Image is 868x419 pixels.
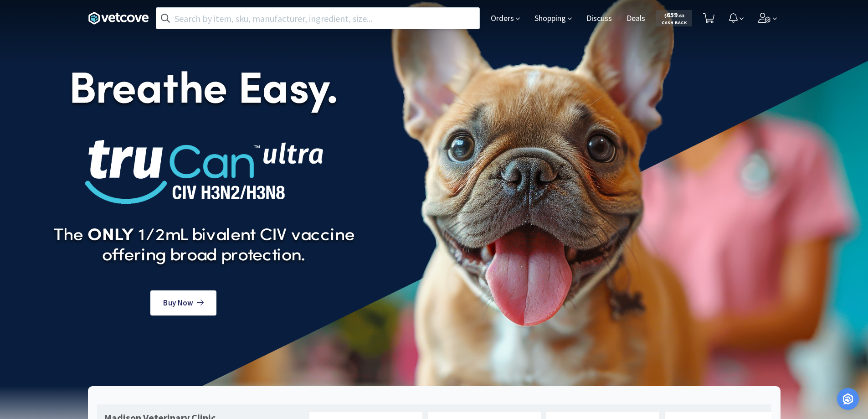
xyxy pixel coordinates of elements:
[156,8,479,29] input: Search by item, sku, manufacturer, ingredient, size...
[664,13,667,19] span: $
[150,290,216,316] a: Buy Now
[662,21,687,26] span: Cash Back
[837,388,859,410] div: Open Intercom Messenger
[656,6,692,31] a: $659.63Cash Back
[664,10,684,19] span: 659
[46,53,363,281] img: TruCan-CIV-takeover_foregroundv3.png
[583,15,616,23] a: Discuss
[678,13,684,19] span: . 63
[623,15,649,23] a: Deals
